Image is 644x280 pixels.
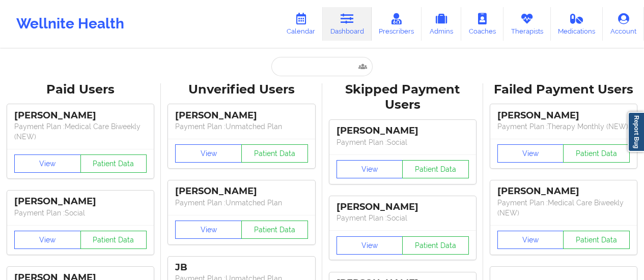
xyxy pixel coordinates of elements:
a: Medications [551,7,603,41]
div: [PERSON_NAME] [337,125,469,137]
button: View [337,236,403,255]
div: Failed Payment Users [490,82,637,98]
button: View [337,160,403,178]
a: Account [603,7,644,41]
div: Skipped Payment Users [329,82,476,113]
a: Calendar [279,7,323,41]
button: View [497,231,564,249]
button: Patient Data [241,144,308,163]
div: [PERSON_NAME] [14,110,147,121]
a: Therapists [503,7,551,41]
button: View [175,221,242,239]
div: [PERSON_NAME] [14,196,147,207]
div: [PERSON_NAME] [497,185,630,197]
button: Patient Data [563,231,630,249]
a: Dashboard [323,7,372,41]
button: View [14,231,81,249]
p: Payment Plan : Therapy Monthly (NEW) [497,121,630,132]
a: Coaches [461,7,503,41]
button: Patient Data [402,160,469,178]
p: Payment Plan : Social [14,208,147,218]
div: [PERSON_NAME] [175,185,307,197]
div: Unverified Users [168,82,315,98]
button: View [175,144,242,163]
a: Admins [422,7,461,41]
button: Patient Data [402,236,469,255]
button: View [14,154,81,173]
p: Payment Plan : Social [337,137,469,147]
div: Paid Users [7,82,154,98]
p: Payment Plan : Unmatched Plan [175,121,307,132]
div: JB [175,262,307,273]
button: Patient Data [563,144,630,163]
div: [PERSON_NAME] [175,110,307,121]
p: Payment Plan : Medical Care Biweekly (NEW) [14,121,147,142]
a: Report Bug [628,112,644,152]
button: Patient Data [80,231,147,249]
div: [PERSON_NAME] [497,110,630,121]
div: [PERSON_NAME] [337,201,469,213]
button: Patient Data [241,221,308,239]
p: Payment Plan : Unmatched Plan [175,198,307,208]
button: View [497,144,564,163]
p: Payment Plan : Medical Care Biweekly (NEW) [497,198,630,218]
p: Payment Plan : Social [337,213,469,223]
a: Prescribers [372,7,422,41]
button: Patient Data [80,154,147,173]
